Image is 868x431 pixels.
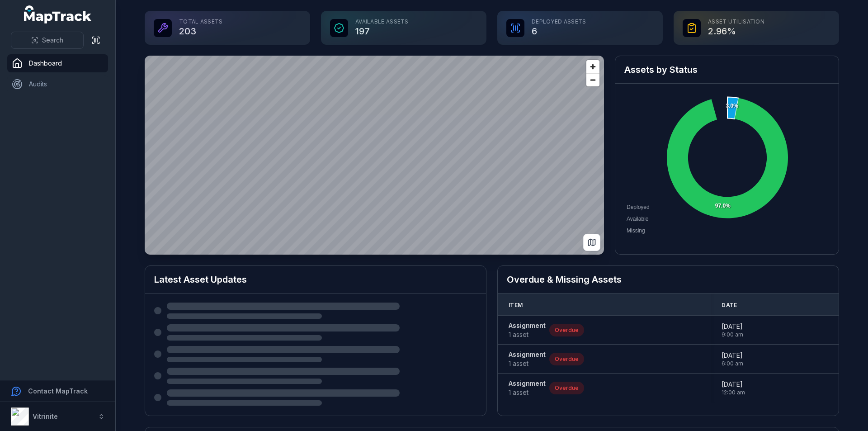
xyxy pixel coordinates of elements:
time: 18/09/2025, 12:00:00 am [722,380,745,396]
div: Overdue [549,353,584,365]
a: Audits [7,75,108,93]
button: Zoom in [586,60,599,73]
a: Assignment1 asset [509,321,546,339]
div: Overdue [549,382,584,394]
span: 9:00 am [722,331,743,338]
button: Zoom out [586,73,599,86]
time: 12/09/2025, 6:00:00 am [722,351,743,367]
h2: Assets by Status [624,63,830,76]
span: [DATE] [722,380,745,389]
span: Available [627,216,648,222]
button: Search [11,32,84,49]
a: MapTrack [24,5,92,24]
span: 1 asset [509,359,546,368]
span: 1 asset [509,330,546,339]
strong: Assignment [509,379,546,388]
span: [DATE] [722,322,743,331]
canvas: Map [145,56,604,255]
div: Overdue [549,324,584,336]
button: Switch to Map View [583,234,600,251]
a: Assignment1 asset [509,350,546,368]
h2: Overdue & Missing Assets [507,273,830,286]
span: 6:00 am [722,360,743,367]
span: Search [42,36,63,45]
span: 1 asset [509,388,546,397]
h2: Latest Asset Updates [154,273,477,286]
strong: Contact MapTrack [28,387,88,395]
a: Dashboard [7,54,108,72]
span: Item [509,302,523,309]
a: Assignment1 asset [509,379,546,397]
strong: Vitrinite [33,412,58,420]
time: 14/07/2025, 9:00:00 am [722,322,743,338]
strong: Assignment [509,350,546,359]
span: 12:00 am [722,389,745,396]
span: Deployed [627,204,650,210]
span: [DATE] [722,351,743,360]
strong: Assignment [509,321,546,330]
span: Date [722,302,737,309]
span: Missing [627,227,645,234]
